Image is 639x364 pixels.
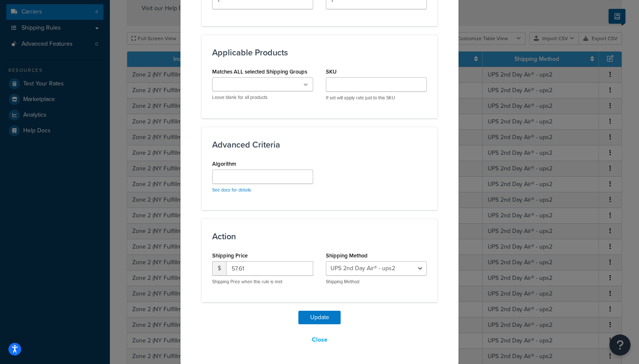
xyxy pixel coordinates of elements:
span: $ [212,261,226,276]
button: Update [298,311,341,324]
p: Shipping Price when this rule is met [212,279,313,285]
a: See docs for details [212,186,251,193]
h3: Action [212,232,427,241]
p: Leave blank for all products [212,94,313,101]
label: Shipping Price [212,252,248,259]
p: If set will apply rate just to this SKU [326,95,427,101]
label: SKU [326,68,336,75]
label: Shipping Method [326,252,368,259]
label: Algorithm [212,161,236,167]
label: Matches ALL selected Shipping Groups [212,68,307,75]
p: Shipping Method [326,279,427,285]
h3: Advanced Criteria [212,140,427,149]
h3: Applicable Products [212,48,427,57]
button: Close [306,333,333,347]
